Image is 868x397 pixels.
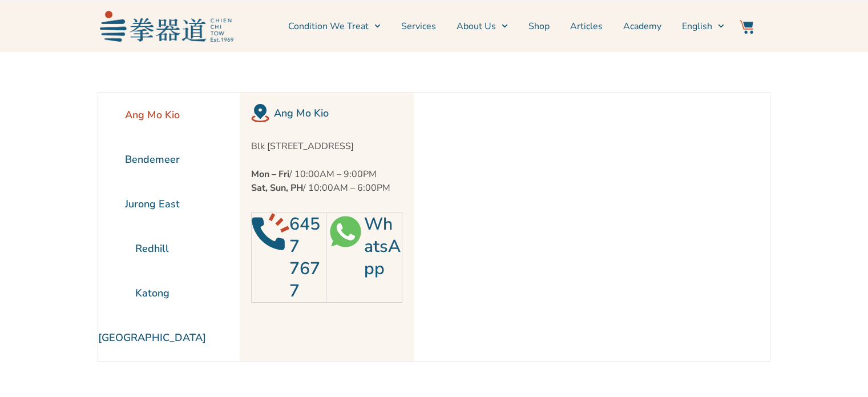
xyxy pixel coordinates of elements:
[364,212,401,280] a: WhatsApp
[251,182,303,194] strong: Sat, Sun, PH
[528,12,550,41] a: Shop
[251,168,289,181] strong: Mon – Fri
[401,12,436,41] a: Services
[457,12,508,41] a: About Us
[251,167,402,195] p: / 10:00AM – 9:00PM / 10:00AM – 6:00PM
[251,139,402,153] p: Blk [STREET_ADDRESS]
[414,93,737,361] iframe: Chien Chi Tow Healthcare Ang Mo Kio
[288,12,381,41] a: Condition We Treat
[274,105,402,121] h2: Ang Mo Kio
[682,19,712,33] span: English
[740,20,753,34] img: Website Icon-03
[239,12,724,41] nav: Menu
[623,12,661,41] a: Academy
[682,12,724,41] a: English
[570,12,603,41] a: Articles
[289,212,320,303] a: 6457 7677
